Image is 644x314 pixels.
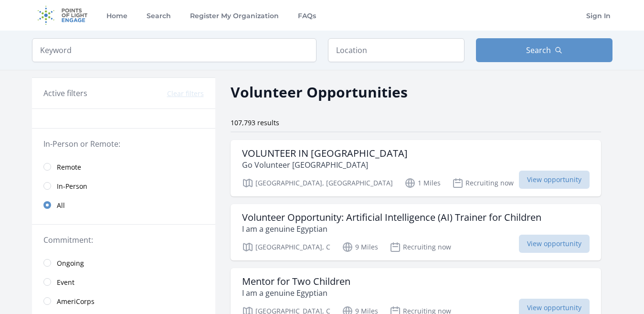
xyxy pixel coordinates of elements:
button: Clear filters [167,89,204,98]
span: All [57,201,65,210]
p: I am a genuine Egyptian [242,287,350,299]
button: Search [476,38,612,62]
input: Keyword [32,38,317,62]
p: Go Volunteer [GEOGRAPHIC_DATA] [242,159,408,171]
input: Location [328,38,465,62]
span: Search [526,44,551,56]
h3: Volunteer Opportunity: Artificial Intelligence (AI) Trainer for Children [242,212,541,223]
a: Volunteer Opportunity: Artificial Intelligence (AI) Trainer for Children I am a genuine Egyptian ... [231,204,601,260]
a: Ongoing [32,253,215,272]
p: 9 Miles [342,241,378,253]
span: View opportunity [519,235,590,253]
legend: Commitment: [43,234,204,246]
p: 1 Miles [404,177,441,189]
span: View opportunity [519,171,590,189]
a: Event [32,272,215,292]
h3: Active filters [43,87,87,99]
p: Recruiting now [390,241,451,253]
a: Remote [32,157,215,176]
span: In-Person [57,182,87,191]
p: [GEOGRAPHIC_DATA], C [242,241,330,253]
h2: Volunteer Opportunities [231,81,408,103]
a: All [32,195,215,215]
legend: In-Person or Remote: [43,138,204,150]
h3: VOLUNTEER IN [GEOGRAPHIC_DATA] [242,148,408,159]
a: AmeriCorps [32,292,215,311]
h3: Mentor for Two Children [242,276,350,287]
p: Recruiting now [452,177,514,189]
span: AmeriCorps [57,297,95,306]
a: VOLUNTEER IN [GEOGRAPHIC_DATA] Go Volunteer [GEOGRAPHIC_DATA] [GEOGRAPHIC_DATA], [GEOGRAPHIC_DATA... [231,140,601,196]
span: 107,793 results [231,118,279,127]
span: Remote [57,162,81,172]
p: I am a genuine Egyptian [242,223,541,235]
p: [GEOGRAPHIC_DATA], [GEOGRAPHIC_DATA] [242,177,393,189]
a: In-Person [32,176,215,195]
span: Event [57,278,74,287]
span: Ongoing [57,259,84,268]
